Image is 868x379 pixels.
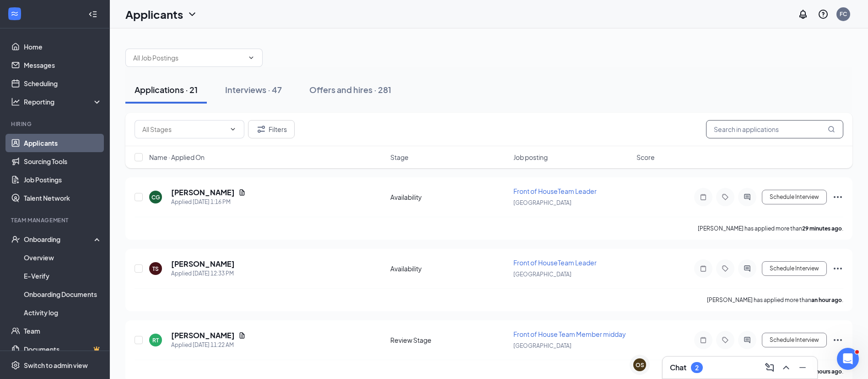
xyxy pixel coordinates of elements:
[24,322,102,340] a: Team
[390,335,508,345] div: Review Stage
[171,341,246,350] div: Applied [DATE] 11:22 AM
[797,362,808,373] svg: Minimize
[798,9,809,20] svg: Notifications
[698,336,709,344] svg: Note
[390,264,508,273] div: Availability
[133,53,244,63] input: All Job Postings
[670,363,686,373] h3: Chat
[24,303,102,322] a: Activity log
[390,153,409,162] span: Stage
[742,336,753,344] svg: ActiveChat
[171,187,235,198] h5: [PERSON_NAME]
[149,153,205,162] span: Name · Applied On
[88,10,97,19] svg: Collapse
[238,189,246,196] svg: Document
[764,362,775,373] svg: ComposeMessage
[171,269,235,278] div: Applied [DATE] 12:33 PM
[513,330,626,338] span: Front of House Team Member midday
[742,265,753,272] svg: ActiveChat
[152,336,159,344] div: RT
[706,120,843,138] input: Search in applications
[309,84,391,95] div: Offers and hires · 281
[698,225,843,232] p: [PERSON_NAME] has applied more than .
[24,134,102,152] a: Applicants
[636,361,644,369] div: OS
[125,6,183,22] h1: Applicants
[742,193,753,201] svg: ActiveChat
[24,38,102,56] a: Home
[171,259,235,269] h5: [PERSON_NAME]
[248,120,295,138] button: Filter Filters
[720,193,731,201] svg: Tag
[24,267,102,285] a: E-Verify
[24,97,102,106] div: Reporting
[171,330,235,341] h5: [PERSON_NAME]
[513,258,597,267] span: Front of HouseTeam Leader
[142,124,226,134] input: All Stages
[812,368,842,375] b: 2 hours ago
[762,261,827,276] button: Schedule Interview
[11,97,20,106] svg: Analysis
[24,152,102,170] a: Sourcing Tools
[762,333,827,347] button: Schedule Interview
[513,271,571,278] span: [GEOGRAPHIC_DATA]
[152,265,159,273] div: TS
[513,199,571,206] span: [GEOGRAPHIC_DATA]
[698,193,709,201] svg: Note
[171,198,246,207] div: Applied [DATE] 1:16 PM
[762,360,777,375] button: ComposeMessage
[187,9,198,20] svg: ChevronDown
[707,296,843,304] p: [PERSON_NAME] has applied more than .
[151,193,160,201] div: CG
[248,54,255,61] svg: ChevronDown
[24,285,102,303] a: Onboarding Documents
[135,84,198,95] div: Applications · 21
[24,56,102,74] a: Messages
[24,74,102,93] a: Scheduling
[229,126,237,133] svg: ChevronDown
[513,153,548,162] span: Job posting
[695,364,699,372] div: 2
[10,9,19,18] svg: WorkstreamLogo
[832,335,843,346] svg: Ellipses
[513,342,571,349] span: [GEOGRAPHIC_DATA]
[11,216,100,224] div: Team Management
[828,126,835,133] svg: MagnifyingGlass
[698,265,709,272] svg: Note
[832,263,843,274] svg: Ellipses
[24,235,94,244] div: Onboarding
[24,340,102,358] a: DocumentsCrown
[24,248,102,267] a: Overview
[781,362,792,373] svg: ChevronUp
[24,361,88,370] div: Switch to admin view
[779,360,793,375] button: ChevronUp
[811,297,842,303] b: an hour ago
[720,336,731,344] svg: Tag
[720,265,731,272] svg: Tag
[762,190,827,204] button: Schedule Interview
[795,360,810,375] button: Minimize
[24,170,102,189] a: Job Postings
[513,187,597,195] span: Front of HouseTeam Leader
[832,192,843,203] svg: Ellipses
[11,235,20,244] svg: UserCheck
[11,361,20,370] svg: Settings
[256,124,267,135] svg: Filter
[802,225,842,232] b: 29 minutes ago
[636,153,655,162] span: Score
[818,9,829,20] svg: QuestionInfo
[238,332,246,339] svg: Document
[840,10,847,18] div: FC
[390,192,508,202] div: Availability
[225,84,282,95] div: Interviews · 47
[11,120,100,128] div: Hiring
[837,348,859,370] iframe: Intercom live chat
[24,189,102,207] a: Talent Network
